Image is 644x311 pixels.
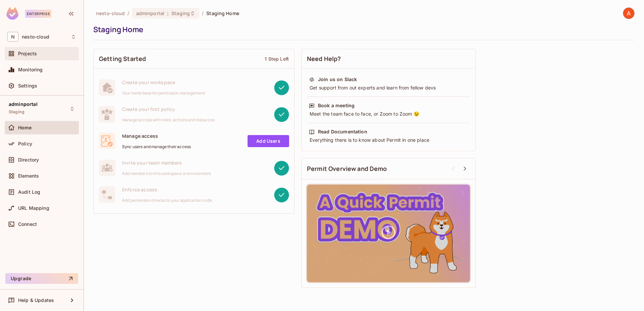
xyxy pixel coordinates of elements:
div: 1 Step Left [265,56,289,62]
span: : [167,11,169,16]
span: Policy [18,141,32,146]
li: / [127,10,129,16]
span: Getting Started [99,55,146,63]
span: adminportal [136,10,164,16]
span: Staging [9,109,24,115]
span: Staging Home [206,10,239,16]
span: N [7,32,18,42]
span: Settings [18,83,37,88]
span: Enforce access [122,186,212,193]
a: Add Users [248,135,289,147]
span: Help & Updates [18,298,54,303]
span: Create your workspace [122,79,205,85]
div: Get support from out experts and learn from fellow devs [309,84,468,91]
span: Monitoring [18,67,43,72]
button: Upgrade [5,273,78,284]
img: SReyMgAAAABJRU5ErkJggg== [6,7,18,20]
div: Everything there is to know about Permit in one place [309,137,468,143]
li: / [202,10,204,16]
span: the active workspace [96,10,125,16]
span: Add members to this workspace or environment [122,171,211,176]
div: Book a meeting [318,102,355,109]
span: adminportal [9,102,38,107]
span: URL Mapping [18,205,49,211]
div: Meet the team face to face, or Zoom to Zoom 😉 [309,111,468,117]
span: Manage access with roles, actions and resources [122,117,215,123]
span: Audit Log [18,189,40,195]
span: Invite your team members [122,160,211,166]
div: Staging Home [93,24,631,35]
img: Adel Ati [623,8,634,19]
span: Manage access [122,133,191,139]
span: Sync users and manage their access [122,144,191,149]
span: Add permission checks to your application code [122,198,212,203]
span: Workspace: nesto-cloud [22,34,49,40]
div: Enterprise [25,10,51,18]
span: Need Help? [307,55,341,63]
span: Staging [171,10,190,16]
span: Create your first policy [122,106,215,112]
div: Join us on Slack [318,76,357,83]
span: Your home base for permission management [122,90,205,96]
span: Elements [18,173,39,179]
span: Permit Overview and Demo [307,165,387,173]
span: Projects [18,51,37,56]
div: Read Documentation [318,128,367,135]
span: Directory [18,157,39,163]
span: Home [18,125,32,130]
span: Connect [18,222,37,227]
